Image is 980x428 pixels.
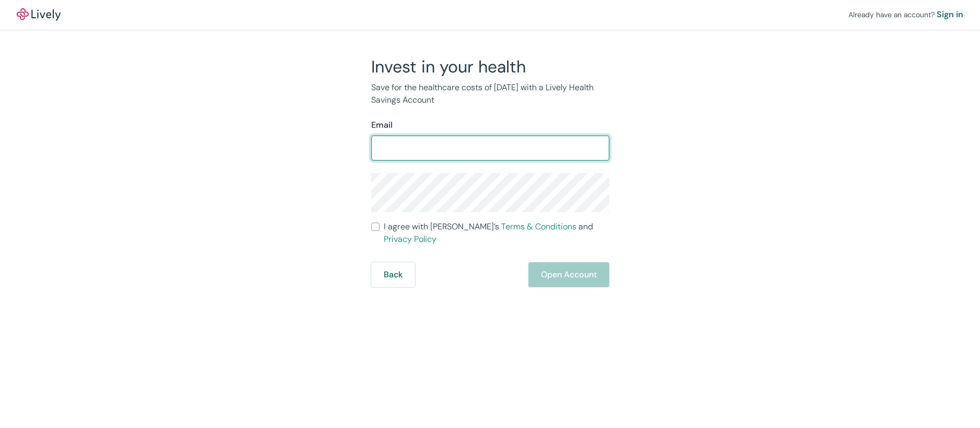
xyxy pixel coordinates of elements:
button: Back [371,262,415,287]
div: Already have an account? [848,8,963,21]
a: LivelyLively [17,8,61,21]
a: Terms & Conditions [501,221,576,232]
h2: Invest in your health [371,56,609,77]
label: Email [371,119,393,131]
img: Lively [17,8,61,21]
span: I agree with [PERSON_NAME]’s and [384,221,609,246]
p: Save for the healthcare costs of [DATE] with a Lively Health Savings Account [371,81,609,106]
a: Sign in [937,8,963,21]
a: Privacy Policy [384,234,436,244]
